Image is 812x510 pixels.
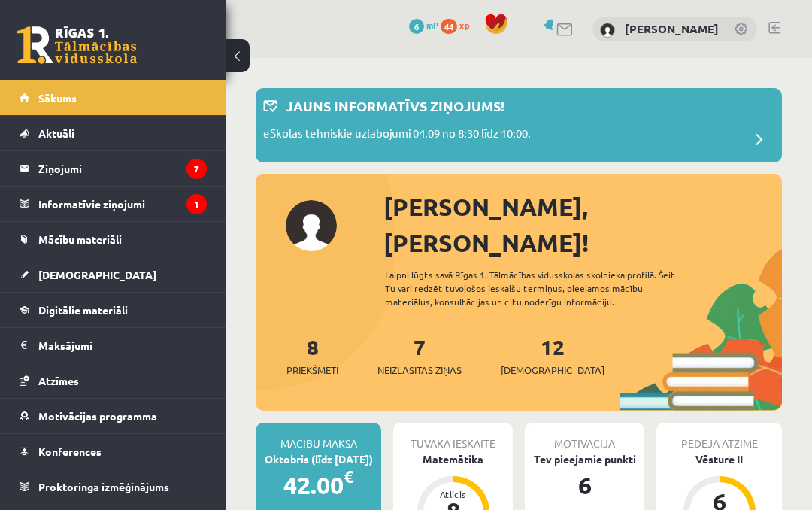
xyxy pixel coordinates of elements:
div: Tev pieejamie punkti [525,451,644,467]
a: Mācību materiāli [20,222,207,257]
span: Atzīmes [38,374,79,387]
a: 8Priekšmeti [286,333,338,378]
img: Eva Rozīte [600,23,615,38]
div: Atlicis [431,490,476,499]
span: mP [426,19,438,31]
p: eSkolas tehniskie uzlabojumi 04.09 no 8:30 līdz 10:00. [263,125,531,146]
a: Jauns informatīvs ziņojums! eSkolas tehniskie uzlabojumi 04.09 no 8:30 līdz 10:00. [263,96,774,155]
legend: Ziņojumi [38,151,207,186]
span: [DEMOGRAPHIC_DATA] [501,363,604,378]
legend: Maksājumi [38,328,207,363]
a: Digitālie materiāli [20,293,207,327]
div: Pēdējā atzīme [656,423,782,451]
div: Oktobris (līdz [DATE]) [256,451,381,467]
span: 6 [409,19,424,34]
div: 42.00 [256,467,381,503]
div: Matemātika [393,451,513,467]
a: Rīgas 1. Tālmācības vidusskola [17,26,137,64]
a: Ziņojumi7 [20,151,207,186]
a: 44 xp [441,19,477,31]
i: 1 [186,194,207,214]
div: [PERSON_NAME], [PERSON_NAME]! [383,189,782,261]
a: Aktuāli [20,116,207,150]
a: Informatīvie ziņojumi1 [20,187,207,221]
a: [DEMOGRAPHIC_DATA] [20,257,207,292]
div: Mācību maksa [256,423,381,451]
a: Maksājumi [20,328,207,363]
a: Proktoringa izmēģinājums [20,469,207,504]
span: Mācību materiāli [38,232,122,246]
i: 7 [186,159,207,179]
span: Sākums [38,91,77,105]
a: [PERSON_NAME] [625,21,719,36]
a: Motivācijas programma [20,399,207,433]
span: [DEMOGRAPHIC_DATA] [38,268,156,281]
span: Neizlasītās ziņas [377,363,462,378]
div: Tuvākā ieskaite [393,423,513,451]
span: Priekšmeti [286,363,338,378]
a: Sākums [20,80,207,115]
span: Konferences [38,445,101,458]
span: Motivācijas programma [38,409,157,423]
a: Atzīmes [20,363,207,398]
p: Jauns informatīvs ziņojums! [286,96,504,116]
span: 44 [441,19,457,34]
a: 6 mP [409,19,438,31]
div: Motivācija [525,423,644,451]
legend: Informatīvie ziņojumi [38,187,207,221]
a: Konferences [20,434,207,469]
div: Laipni lūgts savā Rīgas 1. Tālmācības vidusskolas skolnieka profilā. Šeit Tu vari redzēt tuvojošo... [385,268,701,308]
span: xp [459,19,469,31]
div: Vēsture II [656,451,782,467]
span: Proktoringa izmēģinājums [38,480,169,493]
span: Aktuāli [38,126,74,140]
a: 12[DEMOGRAPHIC_DATA] [501,333,604,378]
span: Digitālie materiāli [38,303,128,317]
a: 7Neizlasītās ziņas [377,333,462,378]
span: € [344,466,353,487]
div: 6 [525,467,644,503]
